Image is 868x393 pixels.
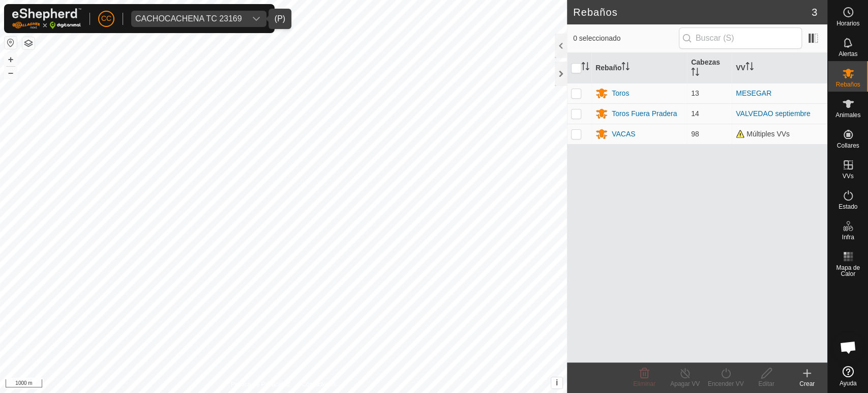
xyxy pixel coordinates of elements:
p-sorticon: Activar para ordenar [621,64,630,72]
button: Capas del Mapa [22,37,35,49]
a: Contáctenos [302,380,336,389]
span: CACHOCACHENA TC 23169 [131,11,246,27]
div: Toros Fuera Pradera [612,108,677,119]
span: 3 [812,5,817,20]
a: Ayuda [828,362,868,390]
span: 14 [691,109,699,118]
div: CACHOCACHENA TC 23169 [135,15,242,23]
a: VALVEDAO septiembre [736,109,811,118]
span: Animales [835,112,860,118]
p-sorticon: Activar para ordenar [745,64,754,72]
h2: Rebaños [573,6,812,18]
span: 13 [691,89,699,97]
button: – [5,67,17,79]
div: VACAS [612,129,635,139]
span: Horarios [836,20,859,26]
a: MESEGAR [736,89,771,97]
span: Eliminar [633,380,655,387]
th: Cabezas [687,53,732,83]
button: + [5,53,17,66]
span: Alertas [839,51,857,57]
th: VV [732,53,827,83]
span: Infra [842,234,854,240]
div: Editar [746,379,787,388]
span: Múltiples VVs [736,130,790,138]
div: Crear [787,379,827,388]
span: Rebaños [835,81,860,88]
span: CC [101,13,111,24]
span: Estado [839,204,857,210]
button: i [551,377,562,388]
p-sorticon: Activar para ordenar [691,69,699,77]
span: VVs [842,173,853,179]
th: Rebaño [591,53,687,83]
span: 98 [691,130,699,138]
span: Collares [836,143,859,149]
a: Política de Privacidad [231,380,289,389]
span: 0 seleccionado [573,33,679,44]
span: Ayuda [840,380,857,386]
span: i [556,378,558,387]
div: Toros [612,88,629,99]
p-sorticon: Activar para ordenar [581,64,589,72]
img: Logo Gallagher [12,8,81,29]
div: dropdown trigger [246,11,266,27]
span: Mapa de Calor [830,265,865,277]
div: Apagar VV [665,379,705,388]
input: Buscar (S) [679,27,802,49]
div: Chat abierto [833,332,863,362]
button: Restablecer Mapa [5,37,17,49]
div: Encender VV [705,379,746,388]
